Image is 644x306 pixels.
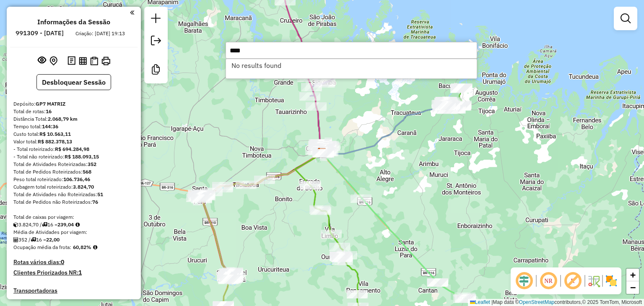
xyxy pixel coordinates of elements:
div: Tempo total: [13,123,134,130]
a: OpenStreetMap [519,299,555,305]
div: Atividade não roteirizada - AeD BEBIDAS 2 [432,100,453,108]
button: Imprimir Rotas [100,55,112,67]
i: Total de rotas [42,222,47,227]
button: Visualizar Romaneio [88,55,100,67]
div: Cubagem total roteirizado: [13,183,134,191]
strong: 352 [88,161,96,167]
em: Média calculada utilizando a maior ocupação (%Peso ou %Cubagem) de cada rota da sessão. Rotas cro... [93,245,97,250]
img: GP7 MATRIZ [317,148,327,158]
div: Atividade não roteirizada - WELTON FERNANDES [218,272,239,280]
a: Nova sessão e pesquisa [148,10,164,29]
div: Atividade não roteirizada - IMPERIAL STORE [435,97,456,105]
strong: 239,04 [57,221,74,228]
a: Zoom in [626,269,639,281]
strong: R$ 694.284,98 [55,146,89,152]
div: Atividade não roteirizada - LANCHONETE HORA DO L [222,269,243,277]
h4: Rotas vários dias: [13,259,134,266]
div: Atividade não roteirizada - MARMITEX DA TECA [219,268,240,277]
strong: 22,00 [46,236,60,243]
div: Atividade não roteirizada - BAR DO BAIANO [329,243,350,251]
div: 3.824,70 / 16 = [13,221,134,228]
span: Ocultar deslocamento [514,271,534,291]
div: Total de rotas: [13,108,134,115]
strong: R$ 188.093,15 [65,153,99,160]
strong: 106.736,46 [63,176,90,182]
div: - Total roteirizado: [13,145,134,153]
div: Total de Atividades não Roteirizadas: [13,191,134,198]
a: Exportar sessão [148,32,164,51]
h4: Informações da Sessão [37,18,110,26]
strong: 76 [92,199,98,205]
img: Fluxo de ruas [587,274,600,288]
strong: R$ 10.563,11 [39,131,71,137]
strong: R$ 882.378,13 [38,138,72,145]
div: Peso total roteirizado: [13,176,134,183]
strong: 1 [78,269,82,276]
span: Ocupação média da frota: [13,244,71,250]
strong: GP7 MATRIZ [36,101,65,107]
strong: 144:36 [42,123,58,130]
a: Criar modelo [148,61,164,80]
div: - Total não roteirizado: [13,153,134,161]
div: Total de Atividades Roteirizadas: [13,161,134,168]
strong: 51 [97,191,103,197]
i: Total de rotas [31,237,36,242]
div: Atividade não roteirizada - HIPER DEUS E VIDO [436,101,457,110]
div: Atividade não roteirizada - POINT DAS BEBEIDAS [431,100,452,109]
div: Atividade não roteirizada - JOSE RIBAMAR ARAUJO CHAVES [218,269,239,277]
div: Atividade não roteirizada - QUIOSQUE DA MONICA [332,254,353,262]
div: Atividade não roteirizada - CASA DUARTE [435,102,456,110]
h6: 991309 - [DATE] [16,29,64,37]
span: + [630,270,636,280]
div: Valor total: [13,138,134,145]
img: Exibir/Ocultar setores [605,274,618,288]
div: Atividade não roteirizada - PAN E MINI BOX IDEAL [435,99,456,107]
div: 352 / 16 = [13,236,134,244]
div: Atividade não roteirizada - Bar Ponte Almeida [222,269,243,277]
li: No results found [226,59,477,72]
div: Map data © contributors,© 2025 TomTom, Microsoft [468,299,644,306]
div: Total de Pedidos não Roteirizados: [13,198,134,206]
div: Atividade não roteirizada - DEP CARLOS [221,269,241,277]
button: Visualizar relatório de Roteirização [77,55,88,66]
div: Média de Atividades por viagem: [13,228,134,236]
div: Distância Total: [13,115,134,123]
strong: 16 [46,108,52,114]
strong: 3.824,70 [73,184,94,190]
a: Exibir filtros [617,10,634,27]
button: Logs desbloquear sessão [66,54,77,67]
a: Clique aqui para minimizar o painel [130,8,134,17]
div: Atividade não roteirizada - DEPOSITO 24 HORAS [217,272,238,280]
span: | [491,299,493,305]
strong: 60,82% [73,244,91,250]
div: Atividade não roteirizada - JOAO MARIA ALVES [220,270,241,279]
div: Atividade não roteirizada - DEPOSITO DO NILSON [218,275,239,283]
div: Atividade não roteirizada - BARBEARIA ESTILO VIP [434,101,455,110]
div: Atividade não roteirizada - MAIA BEBIDAS [436,99,457,107]
div: Atividade não roteirizada - LA CASA DA CERVEJA [221,270,242,278]
button: Centralizar mapa no depósito ou ponto de apoio [48,54,59,67]
ul: Option List [226,59,477,72]
strong: 0 [61,258,64,266]
i: Meta Caixas/viagem: 220,00 Diferença: 19,04 [75,222,80,227]
div: Atividade não roteirizada - BAR DO ZEQUINHA [330,252,351,260]
div: Depósito: [13,100,134,108]
strong: 2.068,79 km [48,116,78,122]
div: Atividade não roteirizada - DISK CERVEJA e CIA [331,253,352,261]
i: Cubagem total roteirizado [13,222,18,227]
h4: Transportadoras [13,287,134,294]
a: Leaflet [470,299,490,305]
div: Atividade não roteirizada - ALICE CARAMELOS [220,275,241,283]
span: Exibir rótulo [563,271,583,291]
div: Custo total: [13,130,134,138]
div: Atividade não roteirizada - MERCADINHO DO EDIR [434,98,455,106]
div: Atividade não roteirizada - CONVENIENCIA DO JUNI [427,278,448,287]
button: Desbloquear Sessão [36,74,111,90]
div: Total de Pedidos Roteirizados: [13,168,134,176]
div: Atividade não roteirizada - LOPES BEBIDAS [439,101,460,109]
h4: Clientes Priorizados NR: [13,269,134,276]
i: Total de Atividades [13,237,18,242]
strong: 568 [83,169,91,175]
div: Atividade não roteirizada - CASA LEITE [220,271,241,280]
div: Atividade não roteirizada - BAR DO WAL [434,101,455,109]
